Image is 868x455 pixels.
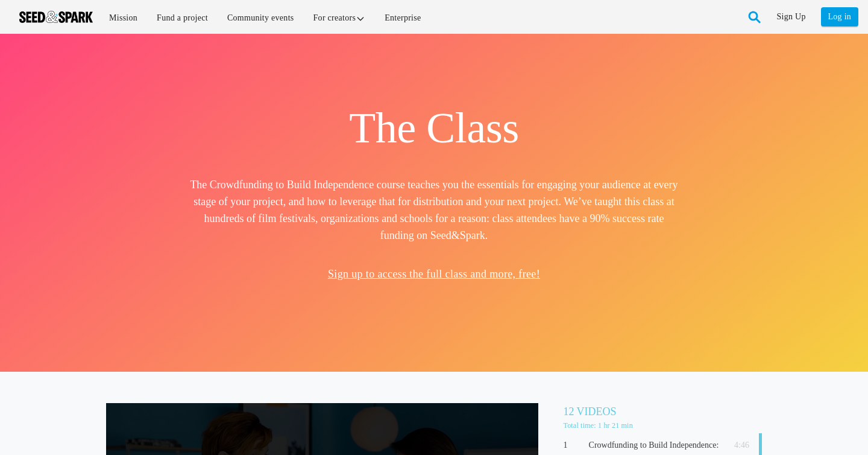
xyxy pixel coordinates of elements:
a: For creators [305,5,374,31]
p: Total time: 1 hr 21 min [563,420,762,431]
a: Community events [219,5,303,31]
a: Sign up to access the full class and more, free! [328,268,540,280]
p: 1 [563,438,583,453]
a: Enterprise [376,5,429,31]
a: Sign Up [777,7,806,27]
a: Log in [821,7,858,27]
img: Seed amp; Spark [19,11,93,23]
p: 4:46 [724,438,749,453]
h5: 12 Videos [563,403,762,420]
h5: The Crowdfunding to Build Independence course teaches you the essentials for engaging your audien... [190,176,678,244]
a: Mission [101,5,146,31]
h1: The Class [190,101,678,154]
a: Fund a project [148,5,216,31]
